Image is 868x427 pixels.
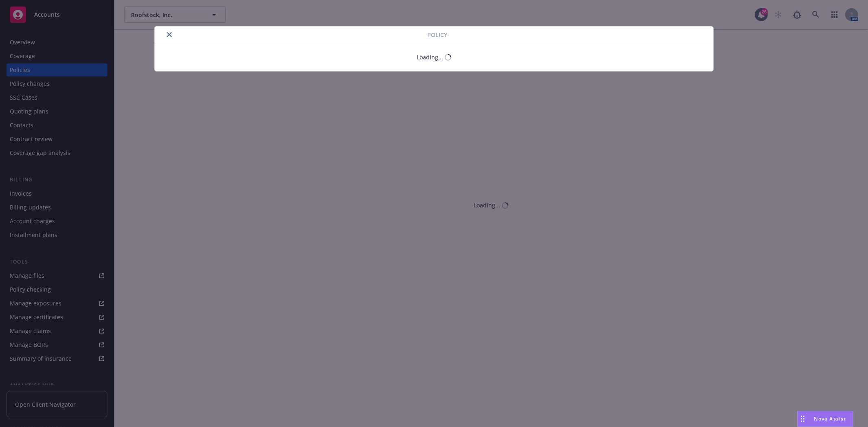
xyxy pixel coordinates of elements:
[798,411,808,427] div: Drag to move
[797,411,853,427] button: Nova Assist
[814,415,846,422] span: Nova Assist
[164,30,174,39] button: close
[417,53,443,61] div: Loading...
[427,30,447,39] span: Policy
